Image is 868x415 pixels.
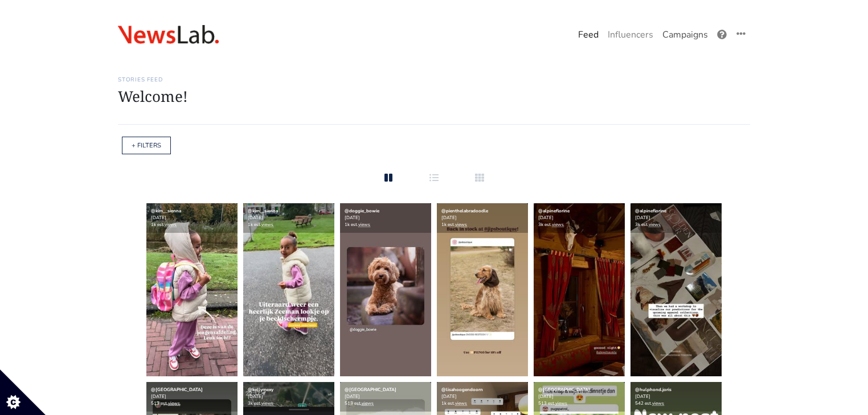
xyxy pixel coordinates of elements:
[441,387,483,393] a: @lisahoogendoorn
[538,387,590,393] a: @[GEOGRAPHIC_DATA]
[345,208,379,214] a: @doggie_bowie
[345,387,396,393] a: @[GEOGRAPHIC_DATA]
[358,221,370,228] a: views
[441,208,488,214] a: @pienthelabradoodle
[534,382,625,412] div: [DATE] 513 est.
[132,141,161,150] a: + FILTERS
[552,221,564,228] a: views
[630,203,722,233] div: [DATE] 3k est.
[340,203,431,233] div: [DATE] 1k est.
[248,387,273,393] a: @kellymexy
[437,382,528,412] div: [DATE] 1k est.
[437,203,528,233] div: [DATE] 1k est.
[118,88,750,105] h1: Welcome!
[603,23,658,46] a: Influencers
[340,382,431,412] div: [DATE] 513 est.
[248,208,278,214] a: @kim__sienna
[362,400,374,406] a: views
[649,221,661,228] a: views
[635,208,666,214] a: @alpineflorine
[534,203,625,233] div: [DATE] 3k est.
[165,221,177,228] a: views
[658,23,713,46] a: Campaigns
[151,208,181,214] a: @kim__sienna
[118,76,750,83] h6: Stories Feed
[118,25,219,44] img: 08:26:46_1609835206
[455,221,467,228] a: views
[574,23,603,46] a: Feed
[261,221,273,228] a: views
[538,208,570,214] a: @alpineflorine
[652,400,664,406] a: views
[630,382,722,412] div: [DATE] 542 est.
[555,400,567,406] a: views
[146,382,238,412] div: [DATE] 513 est.
[243,382,334,412] div: [DATE] 3k est.
[455,400,467,406] a: views
[146,203,238,233] div: [DATE] 1k est.
[168,400,180,406] a: views
[243,203,334,233] div: [DATE] 1k est.
[151,387,203,393] a: @[GEOGRAPHIC_DATA]
[635,387,672,393] a: @hulphond.joris
[261,400,273,406] a: views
